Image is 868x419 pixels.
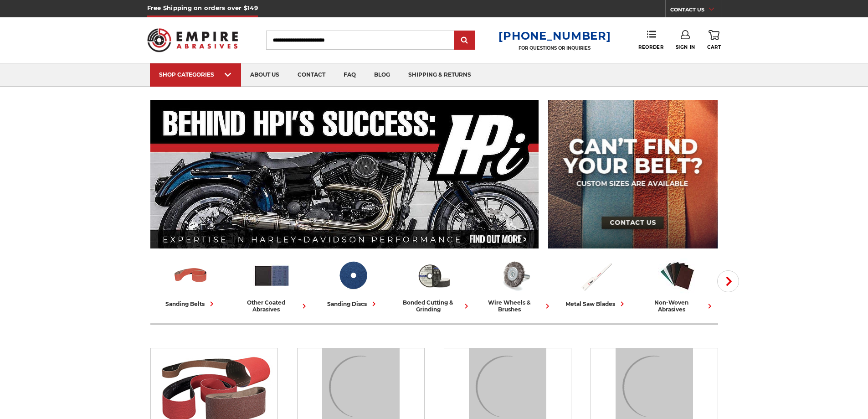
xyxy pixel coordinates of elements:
[235,257,309,313] a: other coated abrasives
[496,257,534,295] img: Wire Wheels & Brushes
[478,299,552,313] div: wire wheels & brushes
[334,63,365,87] a: faq
[641,299,714,313] div: non-woven abrasives
[565,299,627,309] div: metal saw blades
[334,257,372,295] img: Sanding Discs
[147,22,238,58] img: Empire Abrasives
[498,45,611,51] p: FOR QUESTIONS OR INQUIRIES
[253,257,291,295] img: Other Coated Abrasives
[327,299,379,309] div: sanding discs
[670,5,721,17] a: CONTACT US
[154,257,228,309] a: sanding belts
[638,30,663,50] a: Reorder
[316,257,390,309] a: sanding discs
[498,29,611,42] a: [PHONE_NUMBER]
[399,63,480,87] a: shipping & returns
[641,257,714,313] a: non-woven abrasives
[415,257,453,295] img: Bonded Cutting & Grinding
[241,63,288,87] a: about us
[707,44,721,50] span: Cart
[172,257,210,295] img: Sanding Belts
[658,257,696,295] img: Non-woven Abrasives
[397,257,471,313] a: bonded cutting & grinding
[159,71,232,78] div: SHOP CATEGORIES
[638,44,663,50] span: Reorder
[478,257,552,313] a: wire wheels & brushes
[676,44,695,50] span: Sign In
[150,100,539,248] img: Banner for an interview featuring Horsepower Inc who makes Harley performance upgrades featured o...
[165,299,216,309] div: sanding belts
[456,31,474,50] input: Submit
[707,30,721,50] a: Cart
[717,270,739,292] button: Next
[548,100,718,248] img: promo banner for custom belts.
[560,257,633,309] a: metal saw blades
[397,299,471,313] div: bonded cutting & grinding
[577,257,615,295] img: Metal Saw Blades
[288,63,334,87] a: contact
[235,299,309,313] div: other coated abrasives
[365,63,399,87] a: blog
